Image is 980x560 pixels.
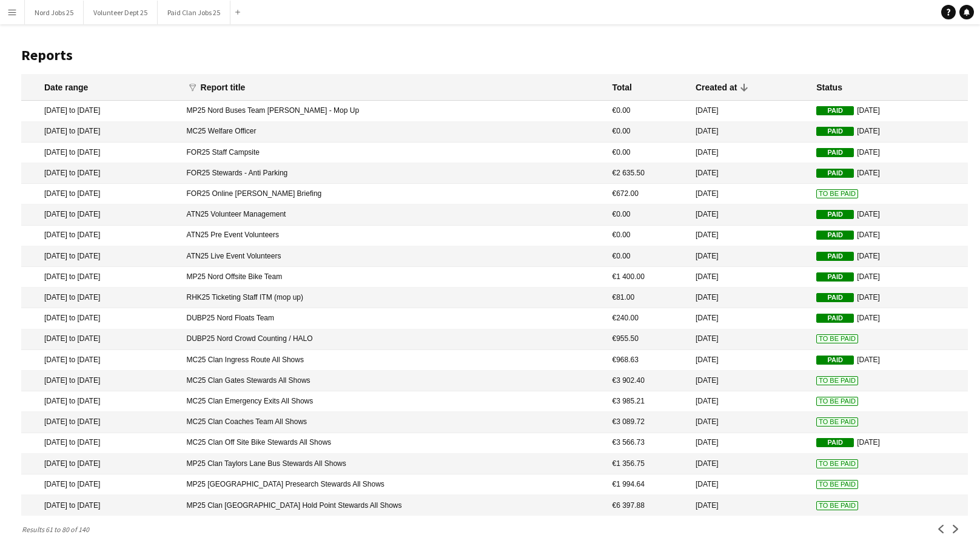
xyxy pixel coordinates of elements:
mat-cell: [DATE] to [DATE] [21,246,181,267]
mat-cell: FOR25 Online [PERSON_NAME] Briefing [181,184,606,204]
mat-cell: [DATE] [810,143,968,163]
mat-cell: MC25 Clan Coaches Team All Shows [181,412,606,433]
span: Paid [816,169,854,178]
mat-cell: [DATE] to [DATE] [21,371,181,391]
span: To Be Paid [816,334,858,343]
span: To Be Paid [816,480,858,489]
mat-cell: [DATE] [810,267,968,288]
span: To Be Paid [816,417,858,427]
mat-cell: €0.00 [606,122,690,143]
mat-cell: €0.00 [606,101,690,121]
mat-cell: [DATE] to [DATE] [21,101,181,121]
mat-cell: [DATE] to [DATE] [21,122,181,143]
span: Paid [816,314,854,323]
mat-cell: [DATE] to [DATE] [21,184,181,204]
mat-cell: MC25 Clan Off Site Bike Stewards All Shows [181,433,606,454]
mat-cell: [DATE] [690,371,810,391]
mat-cell: [DATE] [690,226,810,246]
mat-cell: €968.63 [606,350,690,371]
mat-cell: MP25 [GEOGRAPHIC_DATA] Presearch Stewards All Shows [181,474,606,495]
mat-cell: €3 089.72 [606,412,690,433]
mat-cell: [DATE] to [DATE] [21,308,181,329]
span: To Be Paid [816,189,858,198]
mat-cell: €3 985.21 [606,391,690,412]
mat-cell: MP25 Clan [GEOGRAPHIC_DATA] Hold Point Stewards All Shows [181,495,606,516]
mat-cell: €81.00 [606,288,690,308]
mat-cell: DUBP25 Nord Crowd Counting / HALO [181,329,606,350]
h1: Reports [21,46,968,64]
mat-cell: €0.00 [606,204,690,225]
mat-cell: [DATE] [810,226,968,246]
mat-cell: [DATE] to [DATE] [21,329,181,350]
mat-cell: [DATE] [690,184,810,204]
span: To Be Paid [816,459,858,468]
mat-cell: ATN25 Live Event Volunteers [181,246,606,267]
mat-cell: [DATE] [690,350,810,371]
mat-cell: [DATE] [690,391,810,412]
mat-cell: [DATE] [810,122,968,143]
mat-cell: [DATE] [690,288,810,308]
mat-cell: MP25 Nord Offsite Bike Team [181,267,606,288]
button: Volunteer Dept 25 [84,1,158,24]
mat-cell: [DATE] [690,246,810,267]
span: Paid [816,127,854,136]
span: Paid [816,252,854,261]
mat-cell: DUBP25 Nord Floats Team [181,308,606,329]
mat-cell: [DATE] [690,204,810,225]
span: Paid [816,293,854,302]
mat-cell: [DATE] to [DATE] [21,204,181,225]
mat-cell: [DATE] [810,308,968,329]
mat-cell: MP25 Clan Taylors Lane Bus Stewards All Shows [181,454,606,474]
div: Created at [696,82,748,93]
mat-cell: [DATE] [810,433,968,454]
mat-cell: €3 902.40 [606,371,690,391]
span: Paid [816,438,854,447]
mat-cell: [DATE] [690,267,810,288]
mat-cell: [DATE] to [DATE] [21,433,181,454]
mat-cell: [DATE] to [DATE] [21,391,181,412]
span: To Be Paid [816,376,858,385]
span: Results 61 to 80 of 140 [21,525,94,534]
mat-cell: [DATE] to [DATE] [21,143,181,163]
mat-cell: €0.00 [606,143,690,163]
mat-cell: [DATE] to [DATE] [21,226,181,246]
mat-cell: [DATE] [690,122,810,143]
mat-cell: €2 635.50 [606,163,690,184]
mat-cell: ATN25 Pre Event Volunteers [181,226,606,246]
mat-cell: [DATE] to [DATE] [21,474,181,495]
mat-cell: [DATE] to [DATE] [21,412,181,433]
mat-cell: €1 400.00 [606,267,690,288]
mat-cell: FOR25 Staff Campsite [181,143,606,163]
mat-cell: RHK25 Ticketing Staff ITM (mop up) [181,288,606,308]
mat-cell: €240.00 [606,308,690,329]
mat-cell: [DATE] [690,101,810,121]
mat-cell: €1 356.75 [606,454,690,474]
mat-cell: [DATE] [690,412,810,433]
mat-cell: €3 566.73 [606,433,690,454]
mat-cell: €1 994.64 [606,474,690,495]
span: Paid [816,356,854,365]
mat-cell: [DATE] [690,329,810,350]
mat-cell: €6 397.88 [606,495,690,516]
mat-cell: [DATE] [690,474,810,495]
span: Paid [816,148,854,157]
span: To Be Paid [816,397,858,406]
mat-cell: [DATE] [690,163,810,184]
mat-cell: [DATE] [690,495,810,516]
div: Report title [201,82,246,93]
button: Paid Clan Jobs 25 [158,1,230,24]
mat-cell: MP25 Nord Buses Team [PERSON_NAME] - Mop Up [181,101,606,121]
mat-cell: [DATE] to [DATE] [21,267,181,288]
mat-cell: MC25 Clan Emergency Exits All Shows [181,391,606,412]
mat-cell: [DATE] [810,288,968,308]
mat-cell: [DATE] to [DATE] [21,495,181,516]
div: Created at [696,82,737,93]
span: Paid [816,231,854,240]
mat-cell: MC25 Welfare Officer [181,122,606,143]
mat-cell: [DATE] to [DATE] [21,454,181,474]
mat-cell: FOR25 Stewards - Anti Parking [181,163,606,184]
mat-cell: [DATE] [810,204,968,225]
mat-cell: MC25 Clan Ingress Route All Shows [181,350,606,371]
mat-cell: ATN25 Volunteer Management [181,204,606,225]
mat-cell: €955.50 [606,329,690,350]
